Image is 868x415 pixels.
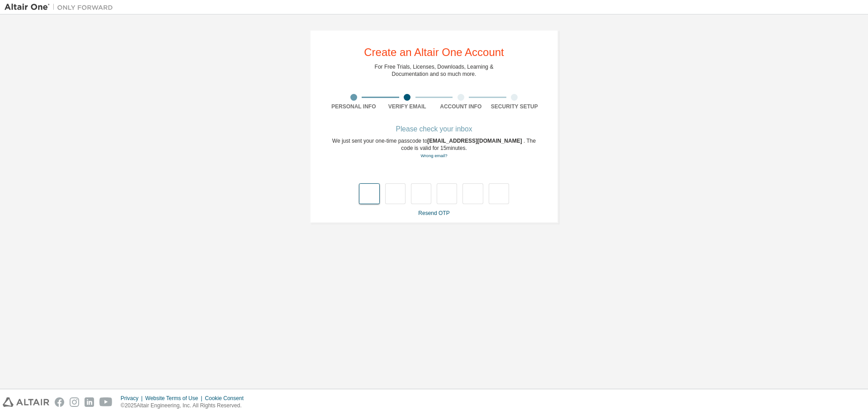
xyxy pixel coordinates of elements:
[121,395,145,402] div: Privacy
[85,397,94,407] img: linkedin.svg
[327,103,381,110] div: Personal Info
[375,63,494,78] div: For Free Trials, Licenses, Downloads, Learning & Documentation and so much more.
[434,103,488,110] div: Account Info
[70,397,79,407] img: instagram.svg
[205,395,249,402] div: Cookie Consent
[418,210,449,216] a: Resend OTP
[5,3,118,12] img: Altair One
[327,126,541,132] div: Please check your inbox
[145,395,205,402] div: Website Terms of Use
[488,103,542,110] div: Security Setup
[381,103,434,110] div: Verify Email
[364,47,504,58] div: Create an Altair One Account
[3,397,49,407] img: altair_logo.svg
[420,153,447,158] a: Go back to the registration form
[99,397,113,407] img: youtube.svg
[55,397,64,407] img: facebook.svg
[427,138,524,144] span: [EMAIL_ADDRESS][DOMAIN_NAME]
[327,137,541,159] div: We just sent your one-time passcode to . The code is valid for 15 minutes.
[121,402,249,410] p: © 2025 Altair Engineering, Inc. All Rights Reserved.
